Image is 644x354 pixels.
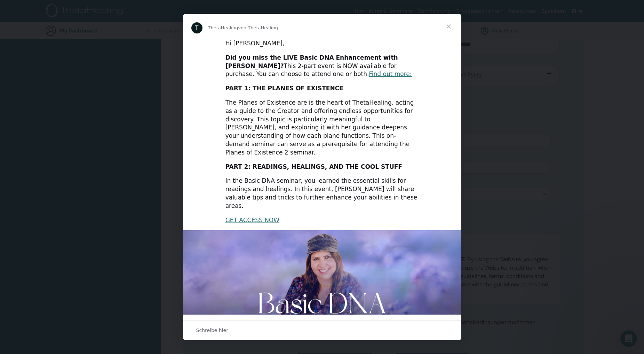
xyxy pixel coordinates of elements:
[369,70,412,77] a: Find out more:
[225,217,279,224] a: GET ACCESS NOW
[238,25,278,30] span: von ThetaHealing
[225,177,419,210] div: In the Basic DNA seminar, you learned the essential skills for readings and healings. In this eve...
[225,163,402,170] b: PART 2: READINGS, HEALINGS, AND THE COOL STUFF
[196,326,229,335] span: Schreibe hier
[183,320,461,340] div: Unterhaltung öffnen und antworten
[225,85,343,92] b: PART 1: THE PLANES OF EXISTENCE
[225,54,398,69] b: Did you miss the LIVE Basic DNA Enhancement with [PERSON_NAME]?
[436,14,461,39] span: Schließen
[225,54,419,78] div: This 2-part event is NOW available for purchase. You can choose to attend one or both.
[191,22,202,33] div: Profile image for ThetaHealing
[208,25,238,30] span: ThetaHealing
[225,99,419,157] div: The Planes of Existence are is the heart of ThetaHealing, acting as a guide to the Creator and of...
[225,39,419,48] div: Hi [PERSON_NAME],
